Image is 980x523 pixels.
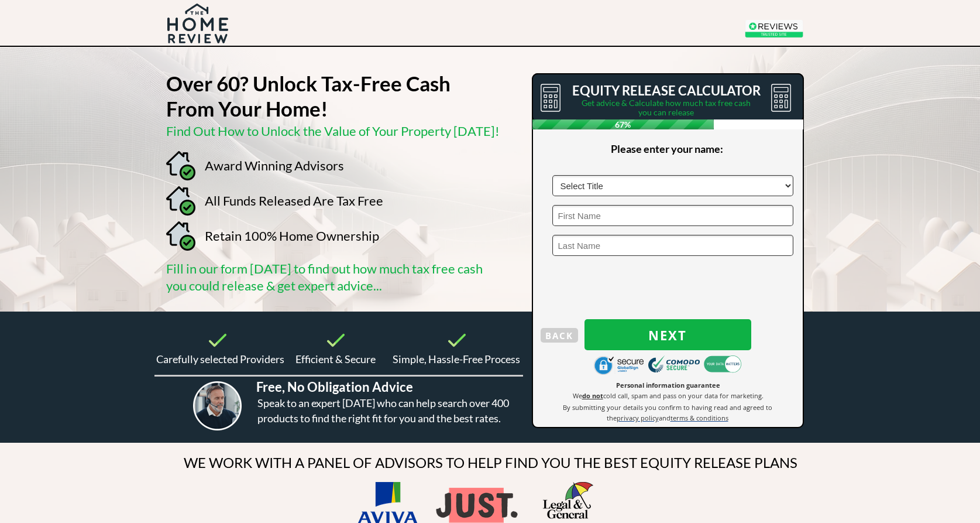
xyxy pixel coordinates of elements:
[205,228,379,244] span: Retain 100% Home Ownership
[670,413,728,422] span: terms & conditions
[552,205,793,226] input: First Name
[617,413,659,422] a: privacy policy
[616,381,720,389] span: Personal information guarantee
[582,391,603,400] strong: do not
[541,328,578,343] span: BACK
[572,83,761,98] span: EQUITY RELEASE CALCULATOR
[166,123,500,139] span: Find Out How to Unlock the Value of Your Property [DATE]!
[670,413,728,422] a: terms & conditions
[611,142,723,155] span: Please enter your name:
[205,158,344,173] span: Award Winning Advisors
[541,328,578,343] button: BACK
[256,379,413,395] span: Free, No Obligation Advice
[205,193,383,208] span: All Funds Released Are Tax Free
[563,403,772,422] span: By submitting your details you confirm to having read and agreed to the
[532,119,714,129] span: 67%
[584,327,751,343] span: Next
[393,353,520,365] span: Simple, Hassle-Free Process
[257,396,509,425] span: Speak to an expert [DATE] who can help search over 400 products to find the right fit for you and...
[166,261,483,293] span: Fill in our form [DATE] to find out how much tax free cash you could release & get expert advice...
[295,353,376,365] span: Efficient & Secure
[156,353,284,365] span: Carefully selected Providers
[166,71,451,121] strong: Over 60? Unlock Tax-Free Cash From Your Home!
[617,413,659,422] span: privacy policy
[184,454,797,471] span: WE WORK WITH A PANEL OF ADVISORS TO HELP FIND YOU THE BEST EQUITY RELEASE PLANS
[659,413,670,422] span: and
[582,98,751,117] span: Get advice & Calculate how much tax free cash you can release
[552,235,793,256] input: Last Name
[573,391,764,400] span: We cold call, spam and pass on your data for marketing.
[584,319,751,350] button: Next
